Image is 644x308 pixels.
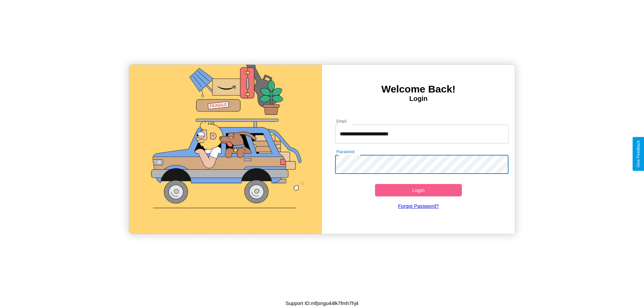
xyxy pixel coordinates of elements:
[336,118,347,124] label: Email
[636,140,641,168] div: Give Feedback
[332,196,505,215] a: Forgot Password?
[322,83,515,95] h3: Welcome Back!
[375,184,462,196] button: Login
[285,299,359,308] p: Support ID: mfjsngu44lk7fmh7hj4
[322,95,515,103] h4: Login
[336,149,354,155] label: Password
[129,65,322,234] img: gif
